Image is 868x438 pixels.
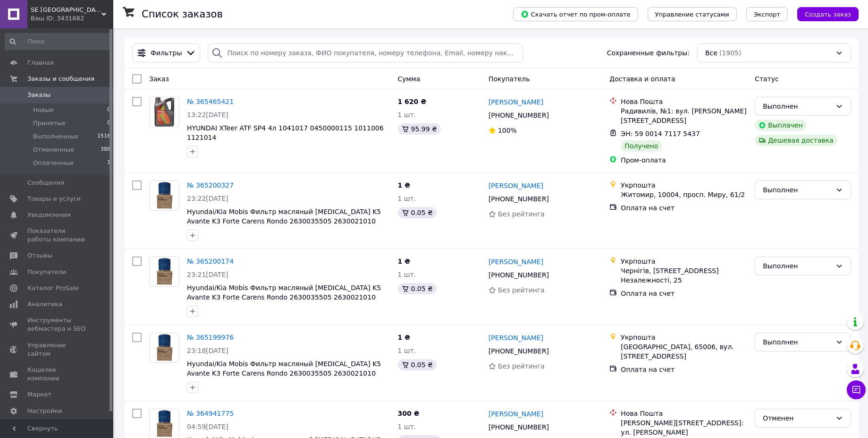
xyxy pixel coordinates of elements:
a: [PERSON_NAME] [489,333,543,343]
span: Доставка и оплата [609,75,675,83]
span: 1 шт. [398,111,416,119]
span: 23:18[DATE] [187,347,228,354]
span: Настройки [27,407,62,415]
span: Скачать отчет по пром-оплате [521,10,631,18]
span: 1 ₴ [398,334,411,341]
span: 1 ₴ [398,181,411,189]
span: Управление статусами [655,11,729,18]
div: Пром-оплата [621,155,747,165]
span: Сумма [398,75,421,83]
div: Получено [621,140,662,152]
a: № 365465421 [187,98,234,105]
a: Hyundai/Kia Mobis Фильтр масляный [MEDICAL_DATA] K5 Avante K3 Forte Carens Rondo 2630035505 26300... [187,284,381,310]
div: 0.05 ₴ [398,207,437,218]
a: Создать заказ [788,10,859,17]
span: ЭН: 59 0014 7117 5437 [621,130,700,137]
span: 1 шт. [398,347,416,354]
div: Выполнен [763,261,832,271]
span: 1 шт. [398,423,416,430]
img: Фото товару [150,257,179,286]
div: Оплата на счет [621,365,747,374]
div: Радивилів, №1: вул. [PERSON_NAME][STREET_ADDRESS] [621,106,747,125]
span: Заказы и сообщения [27,75,94,83]
span: Статус [755,75,779,83]
div: Выполнен [763,185,832,195]
span: Оплаченные [33,159,74,167]
span: Покупатели [27,268,66,276]
div: Оплата на счет [621,203,747,213]
div: Дешевая доставка [755,135,837,146]
div: Укрпошта [621,180,747,190]
button: Экспорт [746,7,788,21]
a: Фото товару [149,257,179,287]
input: Поиск [5,33,111,50]
span: Сообщения [27,179,64,187]
button: Скачать отчет по пром-оплате [513,7,638,21]
span: Управление сайтом [27,341,87,358]
input: Поиск по номеру заказа, ФИО покупателя, номеру телефона, Email, номеру накладной [208,43,523,62]
span: Товары и услуги [27,195,81,203]
span: Экспорт [754,11,780,18]
span: Без рейтинга [498,286,545,294]
span: Заказ [149,75,169,83]
a: Фото товару [149,97,179,127]
div: Оплата на счет [621,289,747,298]
a: № 365200174 [187,258,234,265]
span: 1516 [97,132,110,141]
a: № 365199976 [187,334,234,341]
span: 23:22[DATE] [187,195,228,202]
a: № 365200327 [187,181,234,189]
span: Hyundai/Kia Mobis Фильтр масляный [MEDICAL_DATA] K5 Avante K3 Forte Carens Rondo 2630035505 26300... [187,208,381,234]
span: 388 [101,146,110,154]
span: Фильтры [151,48,182,58]
div: [PHONE_NUMBER] [487,109,551,122]
button: Создать заказ [797,7,859,21]
span: 100% [498,127,517,134]
span: 13:22[DATE] [187,111,228,119]
div: Чернігів, [STREET_ADDRESS] Незалежності, 25 [621,266,747,285]
span: Аналитика [27,300,62,309]
img: Фото товару [150,181,179,210]
span: Выполненные [33,132,78,141]
span: 1 шт. [398,195,416,202]
div: Выполнен [763,337,832,347]
a: [PERSON_NAME] [489,409,543,419]
button: Чат с покупателем [847,380,866,399]
div: [GEOGRAPHIC_DATA], 65006, вул. [STREET_ADDRESS] [621,342,747,361]
span: 1 шт. [398,271,416,278]
span: Главная [27,59,54,67]
span: Отзывы [27,251,52,260]
span: 0 [107,106,110,114]
div: [PHONE_NUMBER] [487,421,551,434]
a: № 364941775 [187,410,234,417]
div: Укрпошта [621,257,747,266]
div: [PHONE_NUMBER] [487,192,551,206]
div: 0.05 ₴ [398,359,437,370]
span: Кошелек компании [27,366,87,383]
div: 95.99 ₴ [398,123,441,135]
span: Отмененные [33,146,74,154]
div: Ваш ID: 3431682 [31,14,113,23]
div: [PHONE_NUMBER] [487,344,551,358]
a: Фото товару [149,333,179,363]
div: [PHONE_NUMBER] [487,268,551,282]
span: Инструменты вебмастера и SEO [27,316,87,333]
img: Фото товару [150,97,179,127]
div: Укрпошта [621,333,747,342]
span: Каталог ProSale [27,284,78,292]
span: 0 [107,119,110,128]
span: Без рейтинга [498,210,545,218]
span: (1905) [719,49,742,57]
h1: Список заказов [142,9,223,20]
span: Заказы [27,91,51,99]
span: Создать заказ [805,11,851,18]
span: 1 620 ₴ [398,98,427,105]
div: Житомир, 10004, просп. Миру, 61/2 [621,190,747,199]
span: Покупатель [489,75,530,83]
div: Нова Пошта [621,409,747,418]
a: HYUNDAI XTeer ATF SP4 4л 1041017 0450000115 1011006 1121014 [187,124,384,141]
span: 300 ₴ [398,410,420,417]
div: Отменен [763,413,832,423]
